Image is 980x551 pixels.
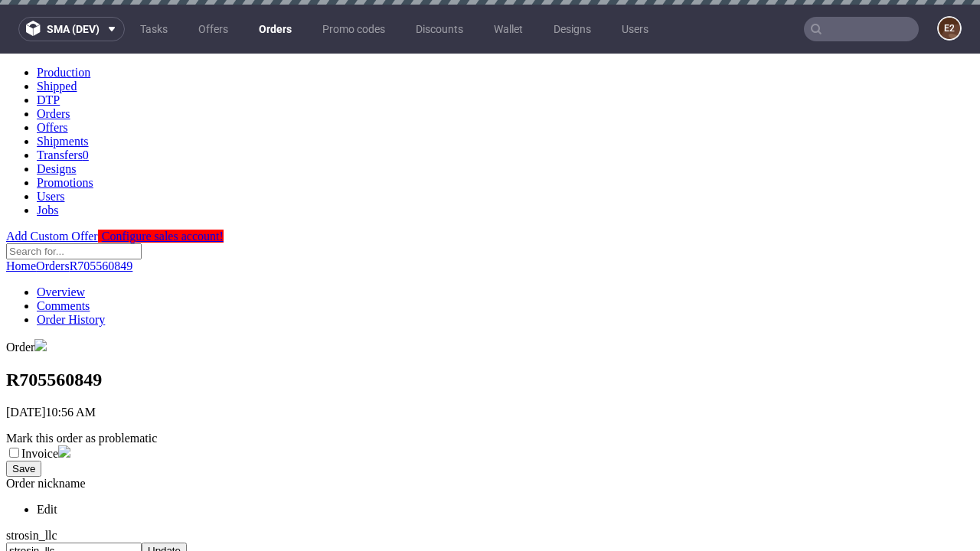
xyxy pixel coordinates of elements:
[6,190,142,206] input: Search for...
[37,136,64,149] a: Users
[485,17,532,41] a: Wallet
[21,393,58,406] label: Invoice
[6,423,974,463] div: Order nickname
[6,378,974,392] div: Mark this order as problematic
[544,17,600,41] a: Designs
[37,259,105,272] a: Order History
[37,109,77,122] a: Designs
[47,24,100,34] span: sma (dev)
[6,475,974,489] div: strosin_llc
[131,17,177,41] a: Tasks
[37,95,89,108] a: Transfers0
[313,17,394,41] a: Promo codes
[83,95,89,108] span: 0
[36,206,70,219] a: Orders
[6,352,974,366] p: [DATE]
[37,40,60,53] a: DTP
[612,17,658,41] a: Users
[6,407,41,423] button: Save
[58,392,70,404] img: icon-invoice-flag.svg
[407,17,472,41] a: Discounts
[37,449,57,462] a: Edit
[34,285,47,298] img: gb-5d72c5a8bef80fca6f99f476e15ec95ce2d5e5f65c6dab9ee8e56348be0d39fc.png
[6,176,98,189] a: Add Custom Offer
[18,17,125,41] button: sma (dev)
[142,489,187,505] button: Update
[37,150,58,163] a: Jobs
[46,352,96,365] span: 10:56 AM
[250,17,301,41] a: Orders
[6,285,974,301] div: Order
[37,246,90,259] a: Comments
[6,316,974,337] h1: R705560849
[37,67,68,80] a: Offers
[37,12,90,25] a: Production
[37,122,93,135] a: Promotions
[37,81,89,94] a: Shipments
[70,206,133,219] a: R705560849
[98,176,224,189] a: Configure sales account!
[939,18,960,39] figcaption: e2
[189,17,237,41] a: Offers
[6,489,142,505] input: Short company name, ie.: 'coca-cola-inc'
[37,232,85,245] a: Overview
[6,206,36,219] a: Home
[102,176,224,189] span: Configure sales account!
[37,26,77,39] a: Shipped
[37,54,70,67] a: Orders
